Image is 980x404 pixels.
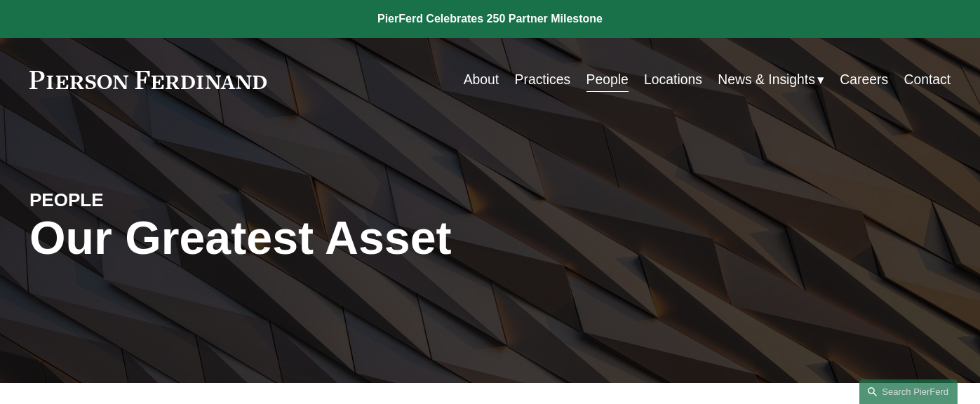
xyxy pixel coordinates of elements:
[904,66,951,93] a: Contact
[840,66,888,93] a: Careers
[718,67,815,92] span: News & Insights
[586,66,629,93] a: People
[644,66,702,93] a: Locations
[515,66,571,93] a: Practices
[859,379,958,404] a: Search this site
[29,212,643,265] h1: Our Greatest Asset
[718,66,824,93] a: folder dropdown
[464,66,499,93] a: About
[29,189,260,212] h4: PEOPLE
